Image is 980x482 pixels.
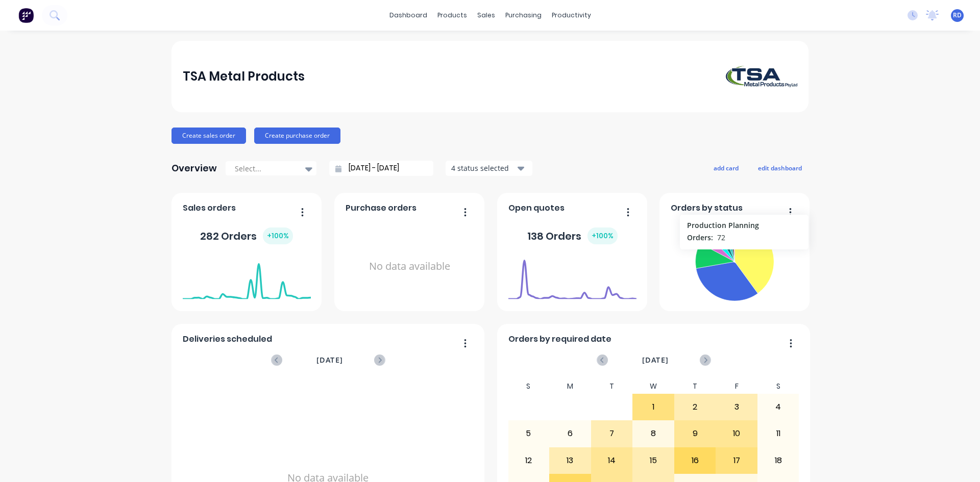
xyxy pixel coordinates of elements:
[633,421,674,446] div: 8
[508,448,549,473] div: 12
[432,8,472,23] div: products
[549,379,591,394] div: M
[472,8,500,23] div: sales
[716,394,757,420] div: 3
[446,161,532,176] button: 4 status selected
[547,8,596,23] div: productivity
[183,66,305,87] div: TSA Metal Products
[508,202,565,214] span: Open quotes
[716,448,757,473] div: 17
[642,354,669,366] span: [DATE]
[633,448,674,473] div: 15
[384,8,432,23] a: dashboard
[716,379,757,394] div: F
[451,163,516,173] div: 4 status selected
[254,128,340,144] button: Create purchase order
[632,379,674,394] div: W
[675,394,716,420] div: 2
[592,421,632,446] div: 7
[953,11,962,20] span: RD
[758,394,799,420] div: 4
[716,421,757,446] div: 10
[346,202,416,214] span: Purchase orders
[550,421,591,446] div: 6
[508,379,550,394] div: S
[675,448,716,473] div: 16
[757,379,799,394] div: S
[263,227,293,244] div: + 100 %
[200,227,293,244] div: 282 Orders
[675,421,716,446] div: 9
[758,448,799,473] div: 18
[183,333,272,345] span: Deliveries scheduled
[707,161,745,174] button: add card
[316,354,343,366] span: [DATE]
[671,202,743,214] span: Orders by status
[726,66,797,87] img: TSA Metal Products
[587,227,618,244] div: + 100 %
[171,158,217,179] div: Overview
[751,161,808,174] button: edit dashboard
[591,379,633,394] div: T
[592,448,632,473] div: 14
[550,448,591,473] div: 13
[674,379,716,394] div: T
[346,218,474,315] div: No data available
[527,227,618,244] div: 138 Orders
[758,421,799,446] div: 11
[500,8,547,23] div: purchasing
[508,421,549,446] div: 5
[633,394,674,420] div: 1
[18,8,34,23] img: Factory
[183,202,236,214] span: Sales orders
[171,128,246,144] button: Create sales order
